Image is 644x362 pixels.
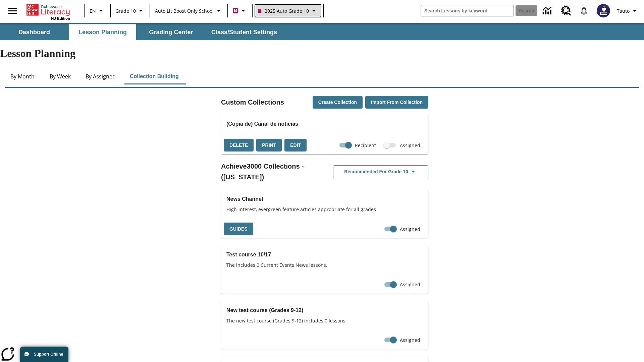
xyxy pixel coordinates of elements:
[226,194,423,204] h3: News Channel
[226,206,423,213] span: High-interest, evergreen feature articles appropriate for all grades
[226,317,423,324] span: The new test course (Grades 9-12) includes 0 lessons.
[224,223,253,236] button: Guides
[226,119,423,129] h3: (Copia de) Canal de noticias
[400,226,420,233] span: Assigned
[26,2,70,20] div: Home
[80,68,121,84] button: By Assigned
[593,2,614,19] button: Select a new avatar
[221,161,325,182] h2: Achieve3000 Collections - ([US_STATE])
[313,96,363,109] button: Create Collection
[221,97,284,108] h2: Custom Collections
[575,2,593,19] a: Notifications
[234,6,237,15] span: B
[124,68,184,84] button: Collection Building
[226,250,423,259] h3: Test course 10/17
[138,24,205,40] button: Grading Center
[614,5,641,17] button: Profile/Settings
[34,352,63,357] span: Support Offline
[400,142,420,149] span: Assigned
[258,7,309,14] span: 2025 Auto Grade 10
[365,96,428,109] button: Import from Collection
[51,16,70,20] span: NJ Edition
[400,337,420,344] span: Assigned
[226,261,423,268] span: The includes 0 Current Events News lessons.
[617,7,630,14] span: Tauto
[3,1,22,21] button: Open side menu
[115,7,136,14] span: Grade 10
[26,3,70,16] a: Home
[69,24,136,40] button: Lesson Planning
[20,347,68,362] button: Support Offline
[155,7,214,14] span: Auto Lit Boost only School
[1,24,68,40] button: Dashboard
[206,24,282,40] button: Class/Student Settings
[256,139,282,152] button: Print, will open in a new window
[597,4,610,17] img: Avatar
[87,5,108,17] button: Language: EN, Select a language
[5,68,40,84] button: By Month
[90,7,96,14] span: EN
[539,2,557,20] a: Data Center
[224,139,254,152] button: Delete
[355,142,376,149] span: Recipient
[557,2,575,20] a: Resource Center, Will open in new tab
[226,306,423,315] h3: New test course (Grades 9-12)
[113,5,148,17] button: Grade: Grade 10, Select a grade
[400,281,420,288] span: Assigned
[255,4,321,17] button: Class: 2025 Auto Grade 10, Select your class
[284,139,307,152] button: Edit
[421,5,514,16] input: search field
[152,5,225,17] button: School: Auto Lit Boost only School, Select your school
[230,5,250,17] button: Boost Class color is violet red. Change class color
[333,165,428,178] button: Recommended for Grade 10
[43,68,77,84] button: By Week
